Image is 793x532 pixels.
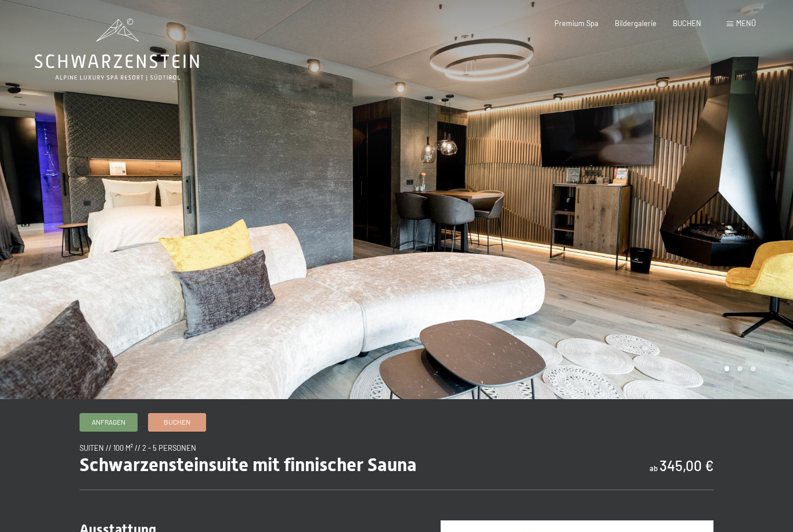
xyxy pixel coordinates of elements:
span: Suiten // 100 m² // 2 - 5 Personen [80,443,196,453]
span: Schwarzensteinsuite mit finnischer Sauna [80,454,417,476]
a: Bildergalerie [615,19,657,28]
span: Anfragen [92,417,125,427]
a: Buchen [149,414,206,431]
span: Menü [736,19,756,28]
a: Anfragen [80,414,137,431]
a: BUCHEN [673,19,701,28]
span: Buchen [164,417,190,427]
b: 345,00 € [659,457,713,474]
a: Premium Spa [554,19,599,28]
span: ab [650,464,658,473]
